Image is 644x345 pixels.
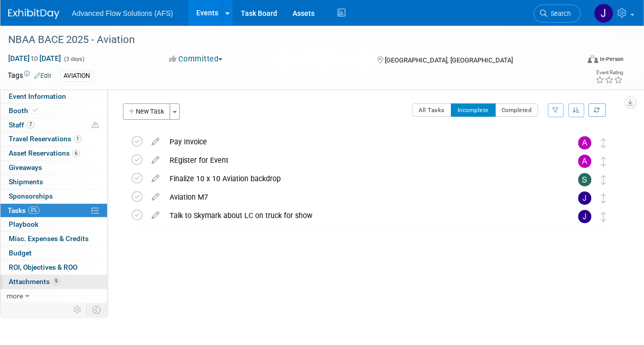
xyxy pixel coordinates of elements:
[164,207,557,224] div: Talk to Skymark about LC on truck for show
[147,192,164,202] a: edit
[588,103,606,117] a: Refresh
[9,263,77,271] span: ROI, Objectives & ROO
[7,292,23,300] span: more
[1,118,107,132] a: Staff7
[1,146,107,160] a: Asset Reservations6
[1,104,107,118] a: Booth
[8,70,51,82] td: Tags
[1,275,107,289] a: Attachments9
[9,178,43,186] span: Shipments
[601,193,606,203] i: Move task
[1,132,107,146] a: Travel Reservations1
[495,103,538,117] button: Completed
[5,31,571,49] div: NBAA BACE 2025 - Aviation
[164,188,557,206] div: Aviation M7
[164,170,557,187] div: Finalize 10 x 10 Aviation backdrop
[9,249,32,257] span: Budget
[547,10,571,17] span: Search
[9,106,40,115] span: Booth
[28,206,39,214] span: 0%
[601,138,606,148] i: Move task
[1,161,107,175] a: Giveaways
[9,92,66,100] span: Event Information
[1,175,107,189] a: Shipments
[412,103,451,117] button: All Tasks
[147,174,164,183] a: edit
[72,149,80,157] span: 6
[165,54,226,64] button: Committed
[72,9,173,17] span: Advanced Flow Solutions (AFS)
[9,163,42,171] span: Giveaways
[9,220,38,228] span: Playbook
[578,191,591,205] img: Jeffrey Hageman
[123,103,170,120] button: New Task
[451,103,495,117] button: Incomplete
[34,72,51,79] a: Edit
[147,211,164,220] a: edit
[8,54,61,63] span: [DATE] [DATE]
[601,157,606,166] i: Move task
[87,303,108,316] td: Toggle Event Tabs
[147,137,164,146] a: edit
[1,261,107,274] a: ROI, Objectives & ROO
[9,277,60,286] span: Attachments
[1,204,107,218] a: Tasks0%
[578,136,591,149] img: Alyson Makin
[1,246,107,260] a: Budget
[1,90,107,103] a: Event Information
[9,121,34,129] span: Staff
[578,173,591,186] img: Steve McAnally
[33,107,38,113] i: Booth reservation complete
[52,277,60,285] span: 9
[92,121,99,130] span: Potential Scheduling Conflict -- at least one attendee is tagged in another overlapping event.
[60,71,93,81] div: AVIATION
[9,135,81,143] span: Travel Reservations
[534,53,624,69] div: Event Format
[595,70,623,75] div: Event Rating
[8,9,59,19] img: ExhibitDay
[385,56,513,64] span: [GEOGRAPHIC_DATA], [GEOGRAPHIC_DATA]
[9,234,89,243] span: Misc. Expenses & Credits
[578,155,591,168] img: Alyson Makin
[164,133,557,150] div: Pay Invoice
[69,303,87,316] td: Personalize Event Tab Strip
[27,121,34,128] span: 7
[63,56,85,62] span: (3 days)
[578,210,591,223] img: Jeffrey Hageman
[164,152,557,169] div: REgister for Event
[30,54,39,62] span: to
[74,135,81,143] span: 1
[147,156,164,165] a: edit
[9,149,80,157] span: Asset Reservations
[1,218,107,231] a: Playbook
[9,192,53,200] span: Sponsorships
[601,175,606,185] i: Move task
[533,5,580,23] a: Search
[601,212,606,222] i: Move task
[588,55,598,63] img: Format-Inperson.png
[594,4,613,23] img: Jeremiah LaBrue
[1,289,107,303] a: more
[8,206,39,214] span: Tasks
[599,55,624,63] div: In-Person
[1,189,107,203] a: Sponsorships
[1,232,107,246] a: Misc. Expenses & Credits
